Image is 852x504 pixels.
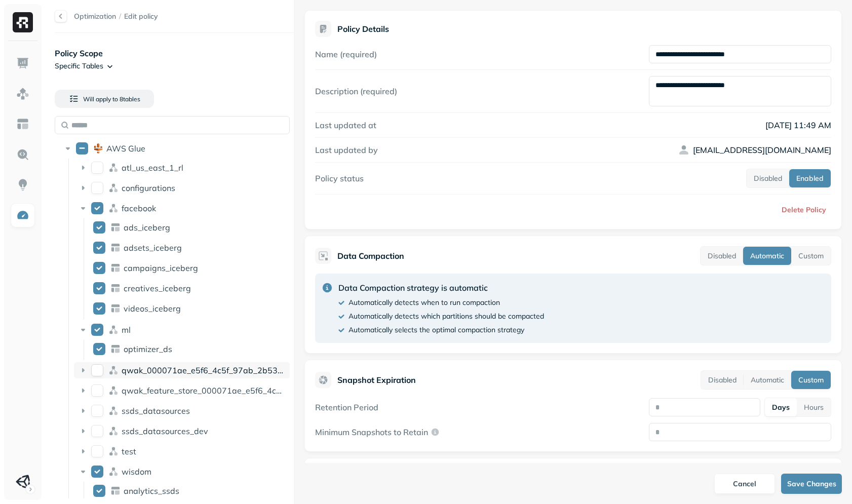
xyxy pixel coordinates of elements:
[124,243,182,253] p: adsets_iceberg
[348,312,544,321] p: Automatically detects which partitions should be compacted
[93,221,105,234] button: ads_iceberg
[315,49,377,59] label: Name (required)
[337,374,416,386] p: Snapshot Expiration
[16,148,29,161] img: Query Explorer
[122,365,286,375] p: qwak_000071ae_e5f6_4c5f_97ab_2b533d00d294_analytics_data
[16,57,29,70] img: Dashboard
[337,24,389,34] p: Policy Details
[89,219,291,236] div: ads_icebergads_iceberg
[124,12,158,21] span: Edit policy
[91,324,103,336] button: ml
[91,405,103,417] button: ssds_datasources
[91,466,103,478] button: wisdom
[693,144,831,156] p: [EMAIL_ADDRESS][DOMAIN_NAME]
[91,162,103,174] button: atl_us_east_1_rl
[791,247,831,265] button: Custom
[91,364,103,376] button: qwak_000071ae_e5f6_4c5f_97ab_2b533d00d294_analytics_data
[122,325,131,335] p: ml
[122,446,136,456] span: test
[124,486,179,496] p: analytics_ssds
[765,398,797,416] button: Days
[59,140,290,157] div: AWS GlueAWS Glue
[91,425,103,437] button: ssds_datasources_dev
[13,12,33,32] img: Ryft
[122,365,379,375] span: qwak_000071ae_e5f6_4c5f_97ab_2b533d00d294_analytics_data
[649,119,831,131] p: [DATE] 11:49 AM
[91,445,103,457] button: test
[76,142,88,154] button: AWS Glue
[74,12,158,21] nav: breadcrumb
[91,202,103,214] button: facebook
[74,12,116,21] a: Optimization
[773,201,831,219] button: Delete Policy
[122,467,151,477] p: wisdom
[93,242,105,254] button: adsets_iceberg
[337,250,404,262] p: Data Compaction
[791,371,831,389] button: Custom
[89,240,291,256] div: adsets_icebergadsets_iceberg
[93,282,105,294] button: creatives_iceberg
[797,398,831,416] button: Hours
[315,120,376,130] label: Last updated at
[91,384,103,397] button: qwak_feature_store_000071ae_e5f6_4c5f_97ab_2b533d00d294
[747,169,789,187] button: Disabled
[89,300,291,317] div: videos_icebergvideos_iceberg
[89,341,291,357] div: optimizer_dsoptimizer_ds
[74,443,290,459] div: testtest
[118,95,140,103] span: 8 table s
[315,173,364,183] label: Policy status
[124,303,181,314] span: videos_iceberg
[744,371,791,389] button: Automatic
[124,344,172,354] p: optimizer_ds
[122,203,156,213] p: facebook
[701,247,743,265] button: Disabled
[338,282,544,294] p: Data Compaction strategy is automatic
[122,183,175,193] p: configurations
[74,160,290,176] div: atl_us_east_1_rlatl_us_east_1_rl
[93,485,105,497] button: analytics_ssds
[315,86,397,96] label: Description (required)
[714,474,775,494] button: Cancel
[91,182,103,194] button: configurations
[122,426,208,436] p: ssds_datasources_dev
[124,283,191,293] p: creatives_iceberg
[315,145,378,155] label: Last updated by
[16,209,29,222] img: Optimization
[89,280,291,296] div: creatives_icebergcreatives_iceberg
[55,90,154,108] button: Will apply to 8tables
[701,371,744,389] button: Disabled
[122,406,190,416] p: ssds_datasources
[74,403,290,419] div: ssds_datasourcesssds_datasources
[348,325,524,335] p: Automatically selects the optimal compaction strategy
[16,475,30,489] img: Unity
[124,222,170,232] p: ads_iceberg
[74,423,290,439] div: ssds_datasources_devssds_datasources_dev
[89,483,291,499] div: analytics_ssdsanalytics_ssds
[743,247,791,265] button: Automatic
[122,385,373,396] span: qwak_feature_store_000071ae_e5f6_4c5f_97ab_2b533d00d294
[124,263,198,273] p: campaigns_iceberg
[106,143,145,153] p: AWS Glue
[83,95,118,103] span: Will apply to
[74,362,290,378] div: qwak_000071ae_e5f6_4c5f_97ab_2b533d00d294_analytics_dataqwak_000071ae_e5f6_4c5f_97ab_2b533d00d294...
[93,343,105,355] button: optimizer_ds
[74,463,290,480] div: wisdomwisdom
[89,260,291,276] div: campaigns_icebergcampaigns_iceberg
[74,322,290,338] div: mlml
[315,402,378,412] label: Retention Period
[74,200,290,216] div: facebookfacebook
[16,178,29,191] img: Insights
[122,385,286,396] p: qwak_feature_store_000071ae_e5f6_4c5f_97ab_2b533d00d294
